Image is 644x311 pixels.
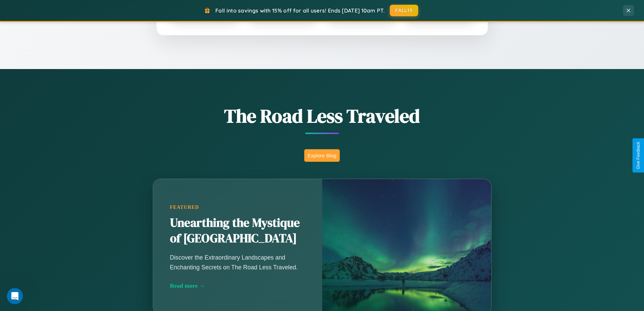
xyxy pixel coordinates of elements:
h1: The Road Less Traveled [119,103,525,129]
button: FALL15 [390,5,418,16]
div: Give Feedback [636,142,641,169]
p: Discover the Extraordinary Landscapes and Enchanting Secrets on The Road Less Traveled. [170,253,305,272]
span: Fall into savings with 15% off for all users! Ends [DATE] 10am PT. [215,7,385,14]
button: Explore Blog [304,149,340,162]
div: Featured [170,204,305,210]
h2: Unearthing the Mystique of [GEOGRAPHIC_DATA] [170,215,305,246]
iframe: Intercom live chat [7,288,23,304]
div: Read more → [170,282,305,289]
